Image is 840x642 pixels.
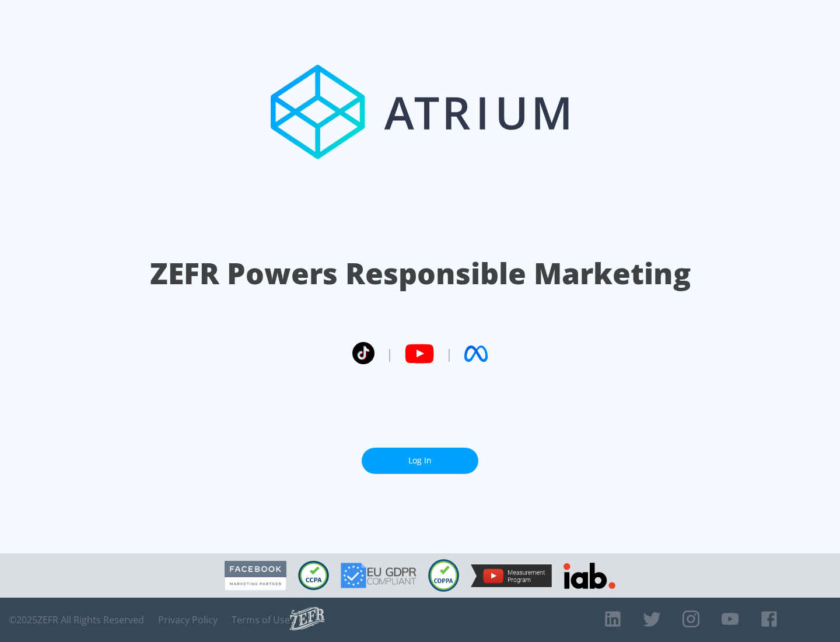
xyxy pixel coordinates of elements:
a: Log In [362,448,478,474]
img: IAB [563,563,615,589]
span: | [446,345,453,362]
span: © 2025 ZEFR All Rights Reserved [9,614,144,626]
span: | [386,345,393,362]
img: Facebook Marketing Partner [225,561,286,591]
a: Privacy Policy [158,614,218,626]
img: COPPA Compliant [428,559,459,592]
img: YouTube Measurement Program [471,564,552,587]
a: Terms of Use [232,614,290,626]
img: GDPR Compliant [341,563,416,588]
img: CCPA Compliant [298,561,329,590]
h1: ZEFR Powers Responsible Marketing [150,253,691,294]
